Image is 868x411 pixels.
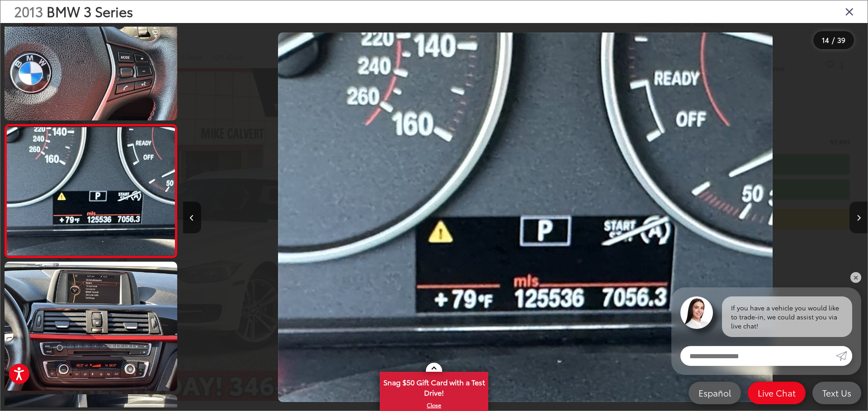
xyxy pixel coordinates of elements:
a: Text Us [812,382,861,404]
span: Español [694,387,736,398]
span: 14 [822,35,829,45]
a: Submit [836,346,852,366]
div: 2013 BMW 3 Series 328i xDrive 13 [183,32,868,402]
img: 2013 BMW 3 Series 328i xDrive [278,32,772,402]
a: Live Chat [748,382,806,404]
span: 2013 [14,1,43,21]
a: Español [689,382,741,404]
span: Live Chat [753,387,800,398]
button: Next image [849,202,868,233]
span: 39 [837,35,845,45]
span: / [831,37,835,43]
span: Text Us [818,387,856,398]
img: 2013 BMW 3 Series 328i xDrive [3,260,179,392]
span: Snag $50 Gift Card with a Test Drive! [381,373,487,400]
i: Close gallery [845,5,854,17]
img: 2013 BMW 3 Series 328i xDrive [5,127,176,255]
div: If you have a vehicle you would like to trade-in, we could assist you via live chat! [722,296,852,337]
img: Agent profile photo [680,296,713,329]
input: Enter your message [680,346,836,366]
button: Previous image [183,202,201,233]
span: BMW 3 Series [47,1,133,21]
